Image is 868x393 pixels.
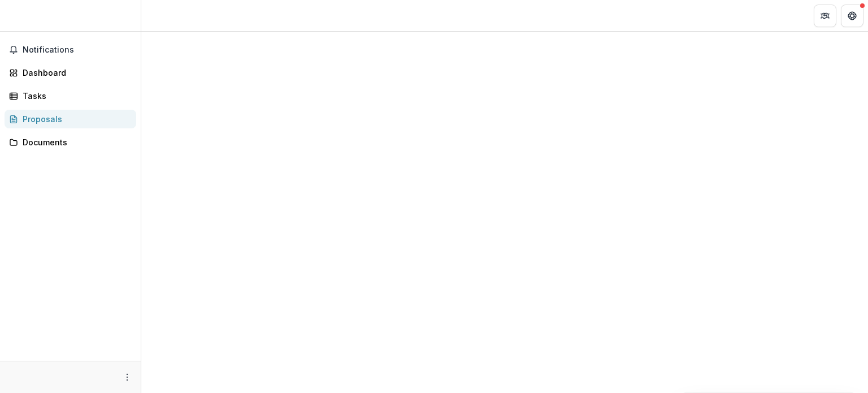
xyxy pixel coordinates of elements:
button: More [120,370,134,384]
button: Notifications [5,41,136,59]
span: Notifications [23,45,132,55]
a: Proposals [5,110,136,128]
a: Documents [5,133,136,152]
button: Partners [814,5,836,27]
a: Dashboard [5,63,136,82]
div: Tasks [23,90,127,102]
a: Tasks [5,87,136,105]
div: Proposals [23,113,127,125]
button: Get Help [841,5,863,27]
div: Documents [23,136,127,148]
div: Dashboard [23,67,127,79]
